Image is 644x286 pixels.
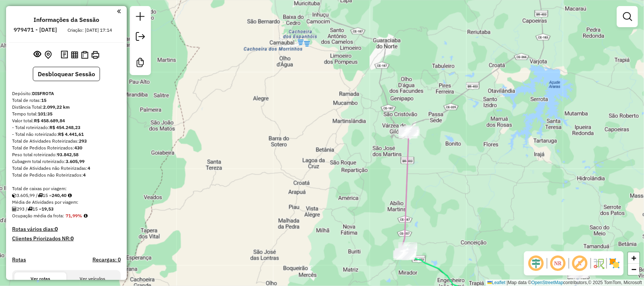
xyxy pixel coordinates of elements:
[34,118,65,123] strong: R$ 458.689,84
[83,172,86,178] strong: 4
[80,49,90,60] button: Visualizar Romaneio
[12,165,121,172] div: Total de Atividades não Roteirizadas:
[12,185,121,192] div: Total de caixas por viagem:
[38,193,43,198] i: Total de rotas
[527,254,545,272] span: Ocultar deslocamento
[12,131,121,138] div: - Total não roteirizado:
[49,125,80,130] strong: R$ 454.248,23
[12,90,121,97] div: Depósito:
[65,27,115,34] div: Criação: [DATE] 17:14
[12,158,121,165] div: Cubagem total roteirizado:
[12,151,121,158] div: Peso total roteirizado:
[14,272,66,285] button: Ver rotas
[55,226,58,232] strong: 0
[33,67,100,81] button: Desbloquear Sessão
[487,280,506,285] a: Leaflet
[12,138,121,145] div: Total de Atividades Roteirizadas:
[58,131,84,137] strong: R$ 4.441,61
[32,91,54,96] strong: DISFROTA
[12,235,121,242] h4: Clientes Priorizados NR:
[43,104,70,110] strong: 2.099,22 km
[12,193,17,198] i: Cubagem total roteirizado
[43,49,53,61] button: Centralizar mapa no depósito ou ponto de apoio
[41,97,46,103] strong: 15
[133,55,148,72] a: Criar modelo
[52,192,66,198] strong: 240,40
[632,264,636,274] span: −
[532,280,564,285] a: OpenStreetMap
[68,193,72,198] i: Meta Caixas/viagem: 1,00 Diferença: 239,40
[41,206,54,212] strong: 19,53
[12,145,121,151] div: Total de Pedidos Roteirizados:
[133,9,148,26] a: Nova sessão e pesquisa
[12,257,26,263] a: Rotas
[571,254,589,272] span: Exibir rótulo
[74,145,82,151] strong: 430
[632,253,636,263] span: +
[71,235,74,242] strong: 0
[12,199,121,206] div: Média de Atividades por viagem:
[79,138,87,144] strong: 293
[12,117,121,124] div: Valor total:
[84,214,88,218] em: Média calculada utilizando a maior ocupação (%Peso ou %Cubagem) de cada rota da sessão. Rotas cro...
[593,257,605,269] img: Fluxo de ruas
[34,16,99,23] h4: Informações da Sessão
[12,226,121,232] h4: Rotas vários dias:
[28,207,32,211] i: Total de rotas
[12,172,121,178] div: Total de Pedidos não Roteirizados:
[66,272,118,285] button: Ver veículos
[57,152,78,157] strong: 93.842,58
[12,124,121,131] div: - Total roteirizado:
[92,257,121,263] h4: Recargas: 0
[12,207,17,211] i: Total de Atividades
[507,280,508,285] span: |
[88,165,90,171] strong: 4
[12,206,121,212] div: 293 / 15 =
[620,9,635,24] a: Exibir filtros
[628,264,639,275] a: Zoom out
[628,252,639,264] a: Zoom in
[12,104,121,111] div: Distância Total:
[609,257,621,269] img: Exibir/Ocultar setores
[12,97,121,104] div: Total de rotas:
[59,49,69,61] button: Logs desbloquear sessão
[486,280,644,286] div: Map data © contributors,© 2025 TomTom, Microsoft
[32,49,43,61] button: Exibir sessão original
[66,213,82,218] strong: 71,99%
[38,111,52,117] strong: 101:35
[549,254,567,272] span: Ocultar NR
[12,111,121,117] div: Tempo total:
[133,29,148,46] a: Exportar sessão
[117,7,121,15] a: Clique aqui para minimizar o painel
[90,49,101,60] button: Imprimir Rotas
[12,192,121,199] div: 3.605,99 / 15 =
[12,213,64,218] span: Ocupação média da frota:
[66,158,85,164] strong: 3.605,99
[69,49,80,60] button: Visualizar relatório de Roteirização
[14,26,57,33] h6: 979471 - [DATE]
